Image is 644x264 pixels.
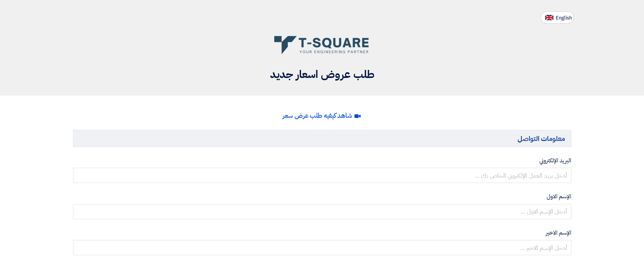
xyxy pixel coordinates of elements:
[73,204,571,219] input: أدخل الإسم الاول ...
[283,111,352,120] span: شاهد كيفيه طلب عرض سعر
[73,156,571,165] label: البريد الإلكتروني
[556,15,572,21] span: English
[274,35,370,56] img: Company Logo
[73,130,571,147] h5: معلومات التواصل
[73,67,571,82] h2: طلب عروض اسعار جديد
[73,168,571,183] input: أدخل بريد العمل الإلكتروني الخاص بك ...
[73,228,571,237] label: الإسم الاخير
[540,11,574,24] button: English
[545,15,553,21] img: en-US.png
[73,192,571,201] label: الإسم الاول
[73,240,571,255] input: أدخل الإسم الاخير ...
